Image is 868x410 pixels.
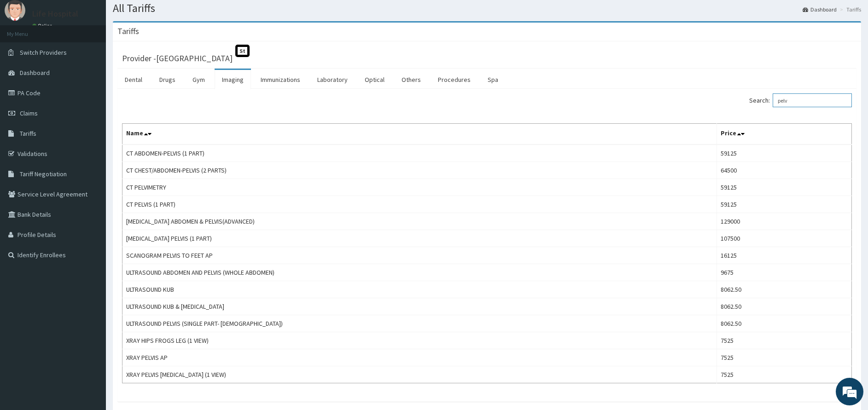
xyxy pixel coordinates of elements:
span: We're online! [53,116,127,209]
span: Tariff Negotiation [20,170,67,178]
img: d_794563401_company_1708531726252_794563401 [17,46,37,69]
td: 59125 [717,179,852,196]
td: [MEDICAL_DATA] PELVIS (1 PART) [122,230,717,247]
td: XRAY PELVIS [MEDICAL_DATA] (1 VIEW) [122,366,717,383]
textarea: Type your message and hit 'Enter' [5,251,175,283]
td: 8062.50 [717,281,852,298]
td: 7525 [717,366,852,383]
td: 7525 [717,349,852,366]
td: 59125 [717,144,852,162]
td: 8062.50 [717,315,852,332]
h3: Tariffs [117,27,139,35]
a: Dental [117,70,150,89]
td: 7525 [717,332,852,349]
a: Laboratory [310,70,355,89]
span: Switch Providers [20,48,67,57]
a: Immunizations [253,70,308,89]
td: 64500 [717,162,852,179]
td: [MEDICAL_DATA] ABDOMEN & PELVIS(ADVANCED) [122,213,717,230]
td: XRAY PELVIS AP [122,349,717,366]
td: 129000 [717,213,852,230]
td: ULTRASOUND PELVIS (SINGLE PART- [DEMOGRAPHIC_DATA]) [122,315,717,332]
h3: Provider - [GEOGRAPHIC_DATA] [122,54,233,63]
td: CT ABDOMEN-PELVIS (1 PART) [122,144,717,162]
td: CT PELVIMETRY [122,179,717,196]
td: 8062.50 [717,298,852,315]
a: Spa [480,70,506,89]
td: ULTRASOUND KUB [122,281,717,298]
td: SCANOGRAM PELVIS TO FEET AP [122,247,717,264]
li: Tariffs [838,6,861,13]
input: Search: [773,93,852,107]
td: XRAY HIPS FROGS LEG (1 VIEW) [122,332,717,349]
th: Name [122,124,717,145]
span: Claims [20,109,38,117]
h1: All Tariffs [113,2,861,14]
td: 9675 [717,264,852,281]
span: Dashboard [20,69,50,77]
span: Tariffs [20,129,36,138]
a: Others [394,70,428,89]
td: ULTRASOUND ABDOMEN AND PELVIS (WHOLE ABDOMEN) [122,264,717,281]
td: 59125 [717,196,852,213]
td: CT PELVIS (1 PART) [122,196,717,213]
a: Imaging [215,70,251,89]
p: Life Hospital [32,10,78,18]
label: Search: [749,93,852,107]
td: 16125 [717,247,852,264]
a: Online [32,23,54,29]
div: Minimize live chat window [151,5,173,27]
a: Drugs [152,70,183,89]
a: Optical [357,70,392,89]
td: 107500 [717,230,852,247]
a: Gym [185,70,212,89]
td: ULTRASOUND KUB & [MEDICAL_DATA] [122,298,717,315]
span: St [235,45,250,57]
div: Chat with us now [48,52,155,64]
th: Price [717,124,852,145]
a: Dashboard [803,6,837,13]
td: CT CHEST/ABDOMEN-PELVIS (2 PARTS) [122,162,717,179]
a: Procedures [431,70,478,89]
